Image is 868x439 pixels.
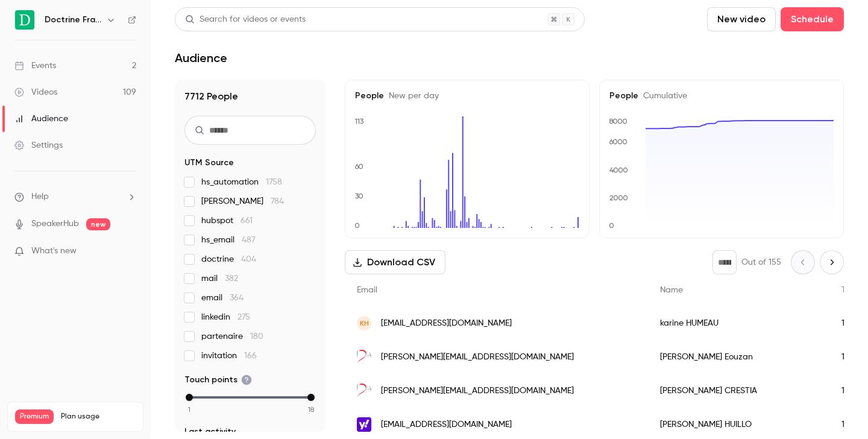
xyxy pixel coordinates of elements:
[354,117,364,125] text: 113
[308,404,314,415] span: 18
[820,250,844,274] button: Next page
[781,7,844,31] button: Schedule
[241,216,253,225] span: 661
[381,385,574,397] span: [PERSON_NAME][EMAIL_ADDRESS][DOMAIN_NAME]
[266,178,282,186] span: 1758
[225,274,238,283] span: 382
[345,250,445,274] button: Download CSV
[357,286,377,294] span: Email
[201,330,263,343] span: partenaire
[31,218,79,230] a: SpeakerHub
[707,7,776,31] button: New video
[354,162,363,171] text: 60
[201,195,284,207] span: [PERSON_NAME]
[185,13,306,26] div: Search for videos or events
[741,256,781,268] p: Out of 155
[381,317,512,330] span: [EMAIL_ADDRESS][DOMAIN_NAME]
[648,340,829,374] div: [PERSON_NAME] Eouzan
[201,253,256,265] span: doctrine
[201,292,244,304] span: email
[241,255,256,264] span: 404
[201,234,256,246] span: hs_email
[357,417,371,432] img: yahoo.fr
[188,404,190,415] span: 1
[609,194,628,202] text: 2000
[14,113,68,125] div: Audience
[184,157,234,169] span: UTM Source
[14,139,63,151] div: Settings
[184,374,252,386] span: Touch points
[357,384,371,398] img: lda-avocat.fr
[61,412,136,422] span: Plan usage
[201,311,250,323] span: linkedin
[31,245,77,257] span: What's new
[86,218,110,230] span: new
[381,418,512,431] span: [EMAIL_ADDRESS][DOMAIN_NAME]
[660,286,683,294] span: Name
[271,197,284,206] span: 784
[609,166,628,174] text: 4000
[609,221,614,230] text: 0
[357,350,371,364] img: lda-avocat.fr
[14,86,57,98] div: Videos
[14,60,56,72] div: Events
[384,92,439,100] span: New per day
[609,90,834,102] h5: People
[250,332,263,341] span: 180
[122,246,136,257] iframe: Noticeable Trigger
[360,318,369,329] span: kH
[355,90,579,102] h5: People
[31,191,49,203] span: Help
[201,350,257,362] span: invitation
[381,351,574,364] span: [PERSON_NAME][EMAIL_ADDRESS][DOMAIN_NAME]
[184,426,236,438] span: Last activity
[201,176,282,188] span: hs_automation
[15,10,34,30] img: Doctrine France
[609,137,627,146] text: 6000
[609,117,627,125] text: 8000
[201,273,238,285] span: mail
[15,409,54,424] span: Premium
[230,294,244,302] span: 364
[355,192,363,200] text: 30
[237,313,250,321] span: 275
[648,374,829,408] div: [PERSON_NAME] CRESTIA
[242,236,256,244] span: 487
[186,394,193,401] div: min
[354,221,360,230] text: 0
[45,14,101,26] h6: Doctrine France
[638,92,687,100] span: Cumulative
[14,191,136,203] li: help-dropdown-opener
[201,215,253,227] span: hubspot
[184,89,316,104] h1: 7712 People
[244,352,257,360] span: 166
[175,51,227,65] h1: Audience
[648,306,829,340] div: karine HUMEAU
[307,394,315,401] div: max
